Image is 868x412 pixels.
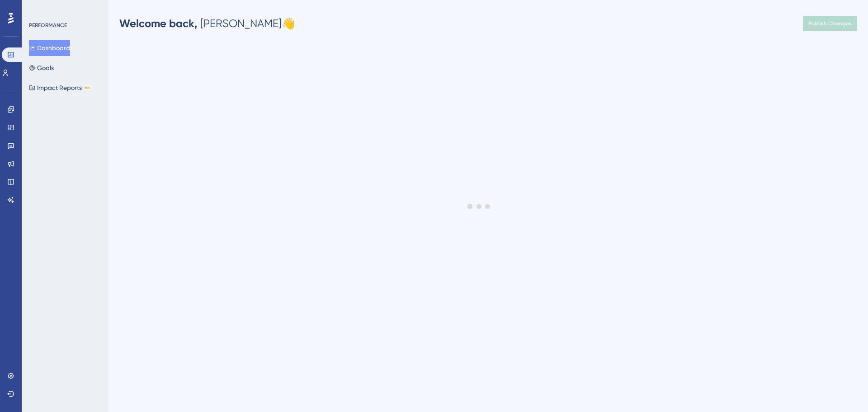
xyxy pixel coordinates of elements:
button: Dashboard [29,40,70,56]
div: [PERSON_NAME] 👋 [119,16,295,31]
div: PERFORMANCE [29,22,67,29]
button: Impact ReportsBETA [29,80,92,96]
button: Publish Changes [803,16,857,31]
span: Publish Changes [808,20,852,27]
div: BETA [84,85,92,90]
button: Goals [29,60,54,76]
span: Welcome back, [119,17,198,30]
